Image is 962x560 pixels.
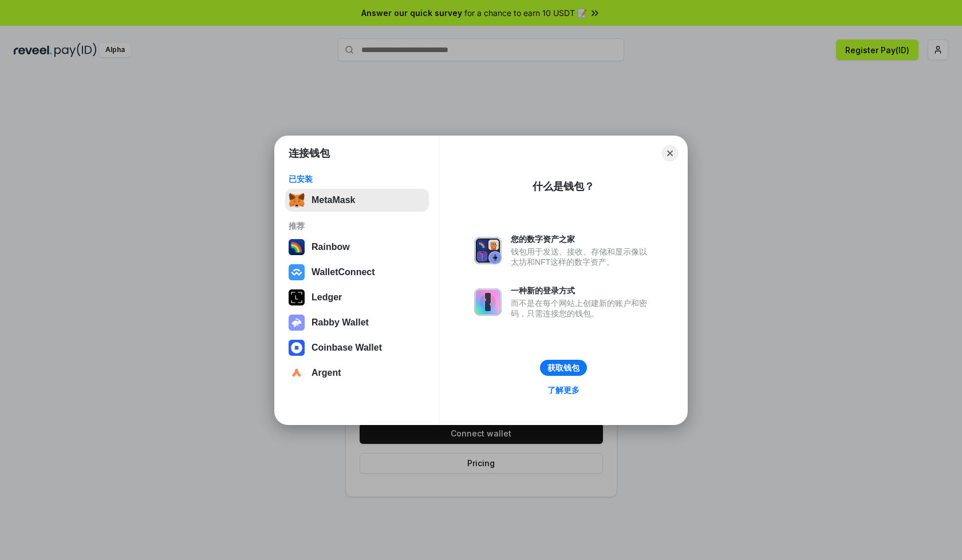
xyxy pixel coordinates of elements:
[285,336,429,359] button: Coinbase Wallet
[285,189,429,212] button: MetaMask
[285,362,429,384] button: Argent
[289,174,425,184] div: 已安装
[547,363,579,373] div: 获取钱包
[312,317,369,328] div: Rabby Wallet
[289,239,305,255] img: svg+xml,%3Csvg%20width%3D%22120%22%20height%3D%22120%22%20viewBox%3D%220%200%20120%20120%22%20fil...
[533,180,594,193] div: 什么是钱包？
[285,311,429,334] button: Rabby Wallet
[289,264,305,280] img: svg+xml,%3Csvg%20width%3D%2228%22%20height%3D%2228%22%20viewBox%3D%220%200%2028%2028%22%20fill%3D...
[285,261,429,284] button: WalletConnect
[511,298,653,319] div: 而不是在每个网站上创建新的账户和密码，只需连接您的钱包。
[541,383,586,398] a: 了解更多
[289,365,305,381] img: svg+xml,%3Csvg%20width%3D%2228%22%20height%3D%2228%22%20viewBox%3D%220%200%2028%2028%22%20fill%3D...
[312,242,350,252] div: Rainbow
[474,237,502,264] img: svg+xml,%3Csvg%20xmlns%3D%22http%3A%2F%2Fwww.w3.org%2F2000%2Fsvg%22%20fill%3D%22none%22%20viewBox...
[289,146,330,160] h1: 连接钱包
[474,288,502,316] img: svg+xml,%3Csvg%20xmlns%3D%22http%3A%2F%2Fwww.w3.org%2F2000%2Fsvg%22%20fill%3D%22none%22%20viewBox...
[285,286,429,309] button: Ledger
[289,315,305,331] img: svg+xml,%3Csvg%20xmlns%3D%22http%3A%2F%2Fwww.w3.org%2F2000%2Fsvg%22%20fill%3D%22none%22%20viewBox...
[312,267,375,277] div: WalletConnect
[511,247,653,267] div: 钱包用于发送、接收、存储和显示像以太坊和NFT这样的数字资产。
[289,192,305,208] img: svg+xml,%3Csvg%20fill%3D%22none%22%20height%3D%2233%22%20viewBox%3D%220%200%2035%2033%22%20width%...
[511,285,653,296] div: 一种新的登录方式
[511,234,653,244] div: 您的数字资产之家
[662,145,678,161] button: Close
[312,195,355,205] div: MetaMask
[540,360,587,376] button: 获取钱包
[289,340,305,356] img: svg+xml,%3Csvg%20width%3D%2228%22%20height%3D%2228%22%20viewBox%3D%220%200%2028%2028%22%20fill%3D...
[289,289,305,305] img: svg+xml,%3Csvg%20xmlns%3D%22http%3A%2F%2Fwww.w3.org%2F2000%2Fsvg%22%20width%3D%2228%22%20height%3...
[547,385,579,395] div: 了解更多
[312,292,342,303] div: Ledger
[289,221,425,231] div: 推荐
[312,368,341,378] div: Argent
[285,236,429,259] button: Rainbow
[312,343,382,353] div: Coinbase Wallet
